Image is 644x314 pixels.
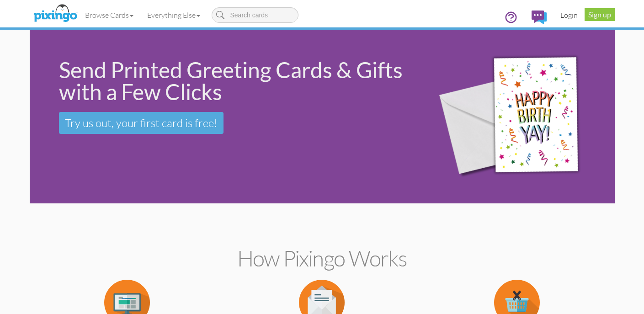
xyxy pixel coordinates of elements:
[59,59,412,103] div: Send Printed Greeting Cards & Gifts with a Few Clicks
[532,11,547,24] img: comments.svg
[585,8,615,21] a: Sign up
[31,2,80,25] img: pixingo logo
[212,7,298,23] input: Search cards
[78,4,140,27] a: Browse Cards
[554,4,585,27] a: Login
[425,32,612,202] img: 942c5090-71ba-4bfc-9a92-ca782dcda692.png
[59,112,224,134] a: Try us out, your first card is free!
[140,4,207,27] a: Everything Else
[65,116,218,130] span: Try us out, your first card is free!
[46,246,599,271] h2: How Pixingo works
[644,314,644,314] iframe: Chat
